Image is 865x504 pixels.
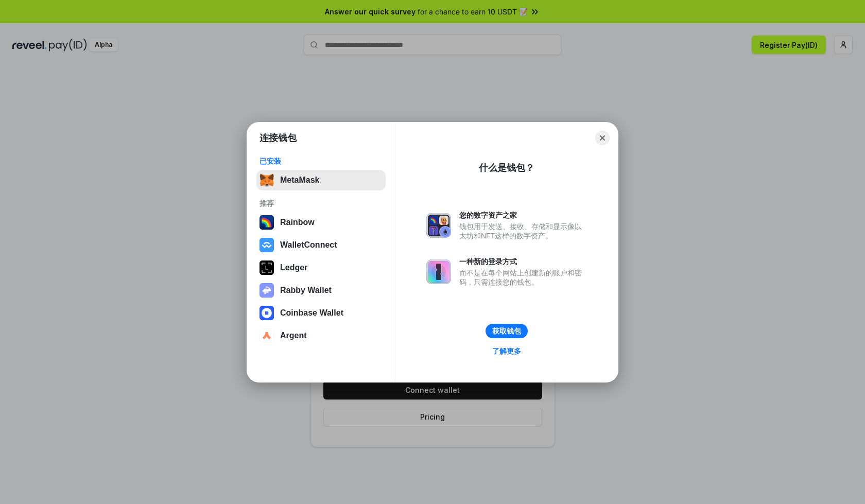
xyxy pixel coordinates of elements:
[280,176,319,185] div: MetaMask
[259,328,274,343] img: svg+xml,%3Csvg%20width%3D%2228%22%20height%3D%2228%22%20viewBox%3D%220%200%2028%2028%22%20fill%3D...
[256,257,386,278] button: Ledger
[256,303,386,323] button: Coinbase Wallet
[256,170,386,190] button: MetaMask
[459,257,587,266] div: 一种新的登录方式
[479,162,534,174] div: 什么是钱包？
[486,324,528,338] button: 获取钱包
[280,308,343,318] div: Coinbase Wallet
[492,326,521,336] div: 获取钱包
[426,259,451,284] img: svg+xml,%3Csvg%20xmlns%3D%22http%3A%2F%2Fwww.w3.org%2F2000%2Fsvg%22%20fill%3D%22none%22%20viewBox...
[595,131,610,145] button: Close
[280,240,337,250] div: WalletConnect
[256,280,386,301] button: Rabby Wallet
[459,211,587,220] div: 您的数字资产之家
[259,306,274,320] img: svg+xml,%3Csvg%20width%3D%2228%22%20height%3D%2228%22%20viewBox%3D%220%200%2028%2028%22%20fill%3D...
[256,325,386,346] button: Argent
[426,213,451,238] img: svg+xml,%3Csvg%20xmlns%3D%22http%3A%2F%2Fwww.w3.org%2F2000%2Fsvg%22%20fill%3D%22none%22%20viewBox...
[280,218,315,227] div: Rainbow
[259,173,274,187] img: svg+xml,%3Csvg%20fill%3D%22none%22%20height%3D%2233%22%20viewBox%3D%220%200%2035%2033%22%20width%...
[280,331,307,340] div: Argent
[259,132,297,144] h1: 连接钱包
[259,238,274,252] img: svg+xml,%3Csvg%20width%3D%2228%22%20height%3D%2228%22%20viewBox%3D%220%200%2028%2028%22%20fill%3D...
[459,222,587,240] div: 钱包用于发送、接收、存储和显示像以太坊和NFT这样的数字资产。
[259,199,383,208] div: 推荐
[259,157,383,166] div: 已安装
[259,283,274,298] img: svg+xml,%3Csvg%20xmlns%3D%22http%3A%2F%2Fwww.w3.org%2F2000%2Fsvg%22%20fill%3D%22none%22%20viewBox...
[459,268,587,287] div: 而不是在每个网站上创建新的账户和密码，只需连接您的钱包。
[280,286,332,295] div: Rabby Wallet
[486,344,527,358] a: 了解更多
[280,263,307,272] div: Ledger
[492,346,521,356] div: 了解更多
[259,260,274,275] img: svg+xml,%3Csvg%20xmlns%3D%22http%3A%2F%2Fwww.w3.org%2F2000%2Fsvg%22%20width%3D%2228%22%20height%3...
[259,215,274,230] img: svg+xml,%3Csvg%20width%3D%22120%22%20height%3D%22120%22%20viewBox%3D%220%200%20120%20120%22%20fil...
[256,212,386,233] button: Rainbow
[256,235,386,255] button: WalletConnect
